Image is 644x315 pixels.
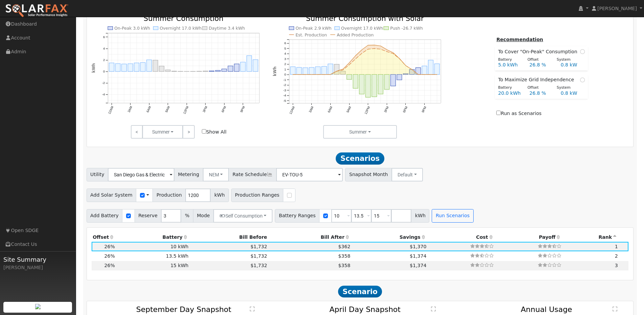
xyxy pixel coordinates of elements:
[91,63,96,73] text: kWh
[303,68,308,75] rect: onclick=""
[324,74,325,75] circle: onclick=""
[336,152,384,165] span: Scenarios
[114,26,150,31] text: On-Peak 3.0 kWh
[397,75,402,80] rect: onclick=""
[276,168,343,181] input: Select a Rate Schedule
[182,106,189,115] text: 12PM
[193,209,214,223] span: Mode
[495,61,526,68] div: 5.0 kWh
[359,75,364,94] rect: onclick=""
[317,74,319,75] circle: onclick=""
[386,49,387,51] circle: onclick=""
[347,75,352,80] rect: onclick=""
[228,66,233,71] rect: onclick=""
[116,242,190,251] td: 10 kWh
[597,6,637,11] span: [PERSON_NAME]
[215,70,220,71] rect: onclick=""
[323,125,397,139] button: Summer
[116,232,190,242] th: Battery
[135,209,162,223] span: Reserve
[322,66,327,75] rect: onclick=""
[338,263,351,268] span: $358
[159,66,164,72] rect: onclick=""
[181,209,193,223] span: %
[495,85,524,91] div: Battery
[209,71,214,72] rect: onclick=""
[434,64,439,75] rect: onclick=""
[251,263,267,268] span: $1,732
[290,67,295,75] rect: onclick=""
[386,51,387,52] circle: onclick=""
[284,73,286,77] text: 0
[309,67,314,75] rect: onclick=""
[131,125,143,139] a: <
[134,63,139,71] rect: onclick=""
[142,125,183,139] button: Summer
[405,65,406,66] circle: onclick=""
[295,33,327,37] text: Est. Production
[476,234,488,240] span: Cost
[128,64,133,72] rect: onclick=""
[340,71,345,75] rect: onclick=""
[305,74,306,75] circle: onclick=""
[374,48,375,50] circle: onclick=""
[116,261,190,270] td: 15 kWh
[221,106,227,113] text: 6PM
[390,26,423,31] text: Push -26.7 kWh
[140,63,145,71] rect: onclick=""
[104,253,115,259] span: 26%
[418,74,419,75] circle: onclick=""
[392,53,394,54] circle: onclick=""
[338,286,382,298] span: Scenario
[496,110,541,117] label: Run as Scenarios
[284,41,286,45] text: 6
[268,232,352,242] th: Bill After
[202,128,226,136] label: Show All
[613,306,617,312] text: 
[127,106,133,113] text: 3AM
[284,52,286,56] text: 4
[296,67,302,75] rect: onclick=""
[35,304,41,309] img: retrieve
[3,264,72,271] div: [PERSON_NAME]
[306,15,424,23] text: Summer Consumption with Solar
[353,75,358,88] rect: onclick=""
[253,60,258,71] rect: onclick=""
[104,263,115,268] span: 26%
[496,37,543,42] u: Recommendation
[234,64,239,71] rect: onclick=""
[136,305,232,314] text: September Day Snapshot
[330,305,401,314] text: April Day Snapshot
[364,106,371,115] text: 12PM
[367,49,369,50] circle: onclick=""
[292,74,293,75] circle: onclick=""
[229,168,277,181] span: Rate Schedule
[103,35,105,39] text: 6
[283,83,286,87] text: -2
[526,61,557,68] div: 26.8 %
[87,168,109,181] span: Utility
[144,15,223,23] text: Summer Consumption
[355,55,356,57] circle: onclick=""
[311,74,312,75] circle: onclick=""
[367,45,369,46] circle: onclick=""
[103,47,105,51] text: 4
[557,90,588,97] div: 0.8 kW
[345,106,352,113] text: 9AM
[428,60,433,75] rect: onclick=""
[361,53,362,54] circle: onclick=""
[349,64,350,66] circle: onclick=""
[203,168,229,181] button: NEM
[424,74,425,75] circle: onclick=""
[275,209,319,223] span: Battery Ranges
[102,93,105,96] text: -4
[108,168,174,181] input: Select a Utility
[334,64,339,75] rect: onclick=""
[299,74,300,75] circle: onclick=""
[283,78,286,82] text: -1
[272,66,277,76] text: kWh
[183,125,194,139] a: >
[342,69,344,71] circle: onclick=""
[209,26,245,31] text: Daytime 3.4 kWh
